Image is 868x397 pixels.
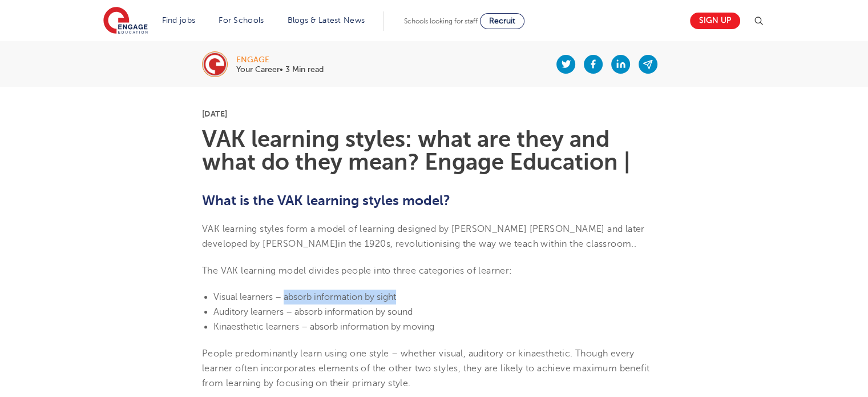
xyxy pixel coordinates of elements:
[480,13,524,29] a: Recruit
[202,193,450,208] b: What is the VAK learning styles model?
[236,56,324,64] div: engage
[236,66,324,74] p: Your Career• 3 Min read
[213,307,413,317] span: Auditory learners – absorb information by sound
[489,17,515,25] span: Recruit
[213,292,396,302] span: Visual learners – absorb information by sight
[219,16,264,25] a: For Schools
[162,16,196,25] a: Find jobs
[404,17,478,25] span: Schools looking for staff
[202,128,666,174] h1: VAK learning styles: what are they and what do they mean? Engage Education |
[213,322,434,332] span: Kinaesthetic learners – absorb information by moving
[690,13,740,29] a: Sign up
[288,16,365,25] a: Blogs & Latest News
[202,266,512,276] span: The VAK learning model divides people into three categories of learner:
[202,110,666,118] p: [DATE]
[103,7,148,35] img: Engage Education
[338,239,633,249] span: in the 1920s, revolutionising the way we teach within the classroom.
[202,224,645,249] span: VAK learning styles form a model of learning designed by [PERSON_NAME] [PERSON_NAME] and later de...
[202,348,649,389] span: People predominantly learn using one style – whether visual, auditory or kinaesthetic. Though eve...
